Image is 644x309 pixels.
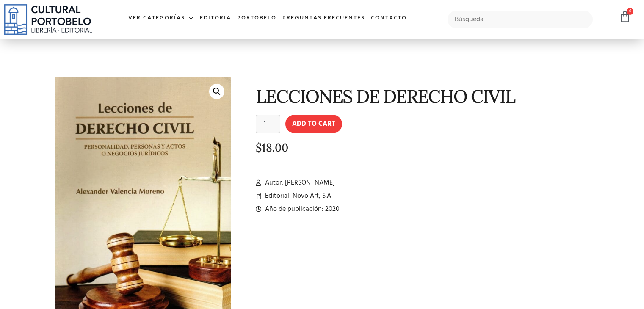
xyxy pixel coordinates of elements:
span: Editorial: Novo Art, S.A [263,191,331,201]
input: Búsqueda [448,11,593,28]
input: Product quantity [256,115,280,133]
span: 0 [627,8,633,15]
button: Add to cart [285,115,342,133]
span: Año de publicación: 2020 [263,204,340,214]
a: Editorial Portobelo [197,9,279,28]
a: Ver Categorías [125,9,197,28]
span: Autor: [PERSON_NAME] [263,178,335,188]
span: $ [256,141,262,154]
a: Contacto [368,9,410,28]
h1: LECCIONES DE DERECHO CIVIL [256,86,586,106]
bdi: 18.00 [256,141,288,154]
a: 🔍 [209,84,224,99]
a: 0 [619,11,631,23]
a: Preguntas frecuentes [279,9,368,28]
